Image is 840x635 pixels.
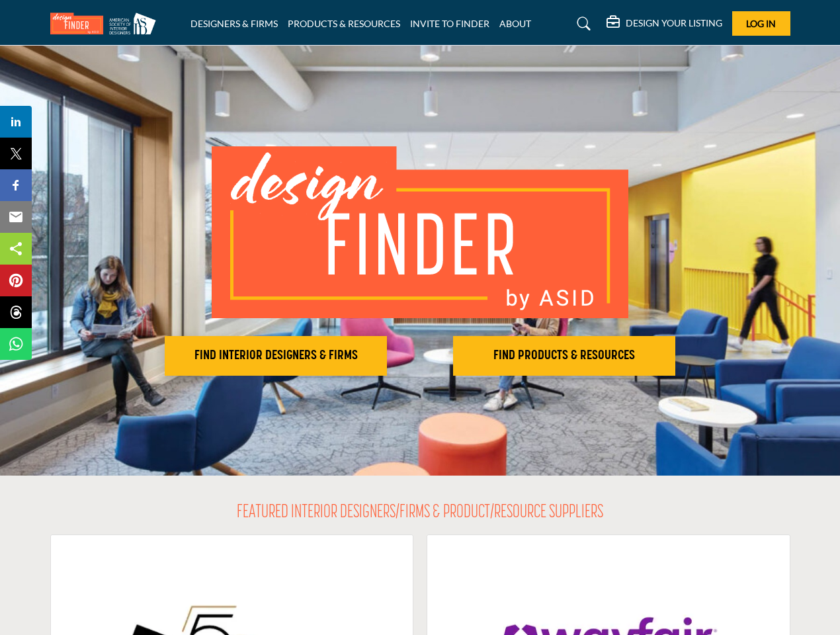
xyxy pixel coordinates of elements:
[50,13,163,34] img: Site Logo
[732,11,790,36] button: Log In
[410,18,489,29] a: INVITE TO FINDER
[288,18,400,29] a: PRODUCTS & RESOURCES
[165,336,387,376] button: FIND INTERIOR DESIGNERS & FIRMS
[564,13,599,34] a: Search
[746,18,776,29] span: Log In
[607,16,722,32] div: DESIGN YOUR LISTING
[453,336,675,376] button: FIND PRODUCTS & RESOURCES
[626,17,722,29] h5: DESIGN YOUR LISTING
[212,146,628,318] img: image
[169,348,383,364] h2: FIND INTERIOR DESIGNERS & FIRMS
[237,502,603,525] h2: FEATURED INTERIOR DESIGNERS/FIRMS & PRODUCT/RESOURCE SUPPLIERS
[190,18,278,29] a: DESIGNERS & FIRMS
[457,348,671,364] h2: FIND PRODUCTS & RESOURCES
[499,18,531,29] a: ABOUT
